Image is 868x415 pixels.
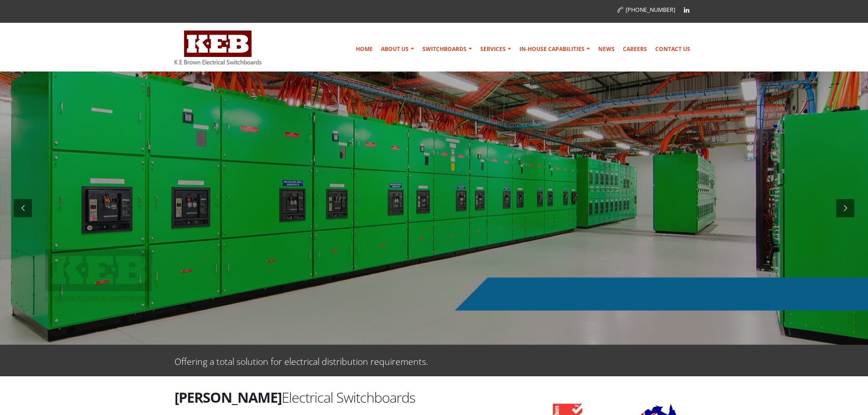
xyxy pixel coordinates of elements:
h2: Electrical Switchboards [175,388,516,407]
a: In-house Capabilities [516,40,594,58]
a: [PHONE_NUMBER] [617,6,675,14]
p: Offering a total solution for electrical distribution requirements. [175,354,428,367]
img: K E Brown Electrical Switchboards [175,31,262,65]
a: Home [352,40,376,58]
a: Switchboards [419,40,476,58]
a: Contact Us [652,40,694,58]
a: About Us [377,40,418,58]
a: Careers [619,40,651,58]
a: News [595,40,618,58]
strong: [PERSON_NAME] [175,388,282,407]
a: Services [477,40,515,58]
a: Linkedin [680,3,693,17]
